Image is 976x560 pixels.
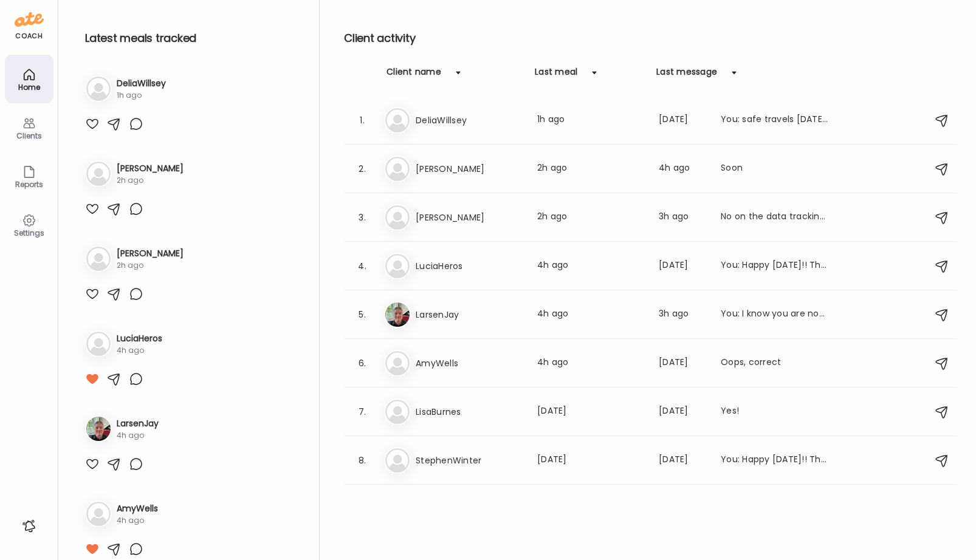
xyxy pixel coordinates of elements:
h3: StephenWinter [416,453,523,468]
div: 1h ago [117,90,166,101]
div: 4h ago [537,307,644,322]
img: bg-avatar-default.svg [385,205,410,230]
img: ate [15,10,44,29]
img: images%2FpQclOzuQ2uUyIuBETuyLXmhsmXz1%2FKXSXX96DNbiLTgnS6kyB%2FEiJ2DfQFFYX521E8KM2n_1080 [85,480,97,496]
h3: [PERSON_NAME] [416,210,523,225]
div: 2h ago [117,276,184,287]
div: 1h ago [537,113,644,128]
img: images%2FIrNJUawwUnOTYYdIvOBtlFt5cGu2%2F9uCUIQ3Q5mWeIwD99Mc2%2F7fC2aB3wGFSE0MjeqbWq_1080 [85,201,97,217]
div: 2. [355,162,369,176]
div: [DATE] [537,453,644,468]
h3: DeliaWillsey [416,113,523,128]
div: 6. [355,356,369,370]
h3: AmyWells [416,356,523,370]
div: 8. [355,453,369,468]
h3: LarsenJay [416,307,523,322]
img: bg-avatar-default.svg [385,448,410,473]
img: images%2F1qYfsqsWO6WAqm9xosSfiY0Hazg1%2Fzr8EsZzEjSAjSGxS8a50%2FC7TlRMqKGEYAmmAd0zOM_1080 [85,387,97,403]
h3: LisaBurnes [416,405,523,419]
h3: [PERSON_NAME] [117,170,184,183]
div: [DATE] [659,405,706,419]
div: 3h ago [659,210,706,225]
div: You: safe travels [DATE]. When you get to [GEOGRAPHIC_DATA] - let me know if you need anything or... [721,113,828,128]
img: bg-avatar-default.svg [385,157,410,181]
div: [DATE] [659,356,706,370]
div: coach [15,31,43,41]
img: avatars%2FpQclOzuQ2uUyIuBETuyLXmhsmXz1 [385,302,410,327]
img: images%2FGHdhXm9jJtNQdLs9r9pbhWu10OF2%2FSd2xt3Cu83QXy8bEwo6s%2FJfUS4EpWo5WSGbyHwpcr_1080 [85,108,97,125]
div: 5. [355,307,369,322]
div: 3. [355,210,369,225]
img: bg-avatar-default.svg [385,400,410,424]
img: bg-avatar-default.svg [86,169,111,194]
div: 2h ago [537,162,644,176]
img: bg-avatar-default.svg [86,77,111,101]
img: bg-avatar-default.svg [86,355,111,380]
div: [DATE] [537,405,644,419]
div: Soon [721,162,828,176]
h3: [PERSON_NAME] [117,263,184,276]
div: 4h ago [537,259,644,273]
div: 2h ago [117,183,184,194]
h2: Latest meals tracked [85,29,300,47]
h2: Client activity [344,29,957,47]
img: images%2FRBBRZGh5RPQEaUY8TkeQxYu8qlB3%2Fuz4oiVaVQG6xVPrE8ODQ%2Fu4dMr307S4GWDpo8CBxs_1080 [85,294,97,310]
div: [DATE] [659,259,706,273]
div: 4h ago [117,462,159,473]
div: 3h ago [659,307,706,322]
div: 2h ago [537,210,644,225]
div: Clients [7,132,51,140]
h3: DeliaWillsey [117,77,166,90]
div: Home [7,83,51,91]
img: bg-avatar-default.svg [385,351,410,375]
h3: LuciaHeros [416,259,523,273]
div: 7. [355,405,369,419]
div: 4h ago [659,162,706,176]
img: avatars%2FpQclOzuQ2uUyIuBETuyLXmhsmXz1 [86,448,111,473]
div: [DATE] [659,113,706,128]
div: 4h ago [537,356,644,370]
div: Reports [7,180,51,188]
div: Client name [387,66,441,85]
div: [DATE] [659,453,706,468]
div: Settings [7,229,51,237]
div: Last message [656,66,717,85]
div: 4. [355,259,369,273]
div: You: I know you are not in charge of this meal - but you had a great breakfast! [721,307,828,322]
div: Yes! [721,405,828,419]
h3: LuciaHeros [117,356,162,369]
div: 4h ago [117,369,162,380]
h3: AmyWells [117,542,158,555]
div: You: Happy [DATE]!! The weekend is not a time to break the healthy habits that have gotten you th... [721,259,828,273]
div: Last meal [535,66,577,85]
img: bg-avatar-default.svg [385,254,410,278]
div: You: Happy [DATE]!! The weekend is not a time to break the healthy habits that have gotten you th... [721,453,828,468]
h3: [PERSON_NAME] [416,162,523,176]
h3: LarsenJay [117,449,159,462]
img: bg-avatar-default.svg [86,262,111,287]
div: 1. [355,113,369,128]
img: bg-avatar-default.svg [385,108,410,132]
div: No on the data tracking Thank you! [721,210,828,225]
div: Oops, correct [721,356,828,370]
